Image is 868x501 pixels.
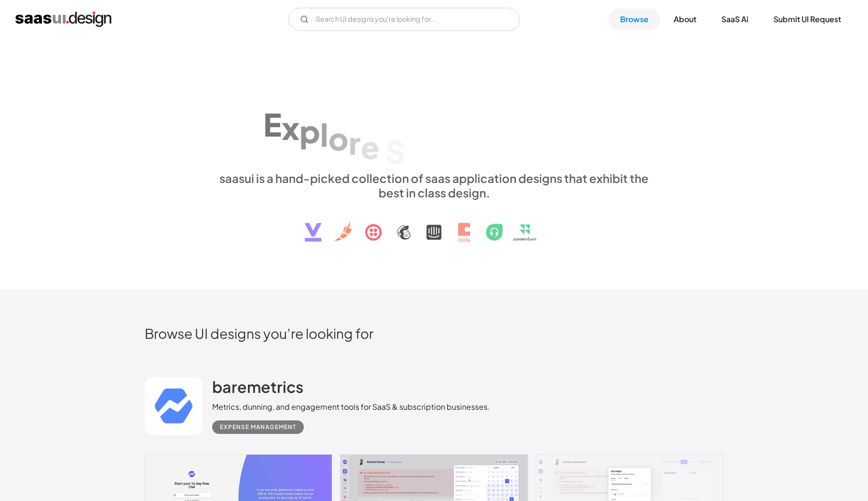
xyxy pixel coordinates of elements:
div: Metrics, dunning, and engagement tools for SaaS & subscription businesses. [212,401,490,413]
div: l [320,116,328,153]
div: r [349,124,361,161]
form: Email Form [288,8,520,31]
div: o [328,120,349,157]
div: E [263,106,282,143]
h2: baremetrics [212,377,303,396]
a: SaaS Ai [710,9,760,30]
div: x [282,109,299,146]
div: p [299,112,320,150]
h2: Browse UI designs you’re looking for [145,325,723,342]
a: Browse [609,9,660,30]
a: Submit UI Request [762,9,853,30]
div: saasui is a hand-picked collection of saas application designs that exhibit the best in class des... [212,171,656,200]
a: baremetrics [212,377,303,401]
img: text, icon, saas logo [288,200,580,250]
div: S [385,133,405,170]
div: Expense Management [220,421,296,433]
a: About [662,9,708,30]
input: Search UI designs you're looking for... [288,8,520,31]
h1: Explore SaaS UI design patterns & interactions. [212,87,656,161]
div: e [361,128,380,166]
a: home [15,12,111,27]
